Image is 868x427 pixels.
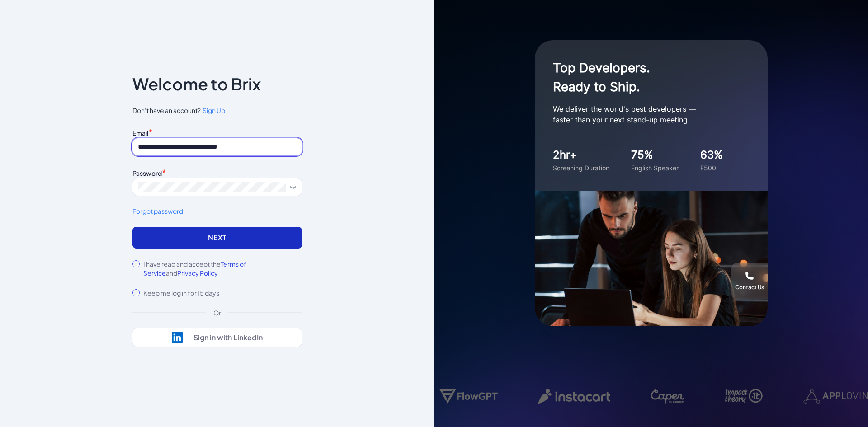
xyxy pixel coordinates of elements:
p: We deliver the world's best developers — faster than your next stand-up meeting. [553,103,734,125]
a: Forgot password [132,206,302,216]
div: English Speaker [631,163,679,173]
h1: Top Developers. Ready to Ship. [553,58,734,96]
span: Privacy Policy [177,269,218,277]
div: Contact Us [735,284,764,291]
div: 2hr+ [553,147,609,163]
div: Screening Duration [553,163,609,173]
span: Terms of Service [143,260,246,277]
div: F500 [700,163,723,173]
button: Sign in with LinkedIn [132,328,302,347]
div: 75% [631,147,679,163]
span: Don’t have an account? [132,106,302,115]
button: Contact Us [731,263,768,299]
label: Email [132,129,148,137]
div: 63% [700,147,723,163]
label: Keep me log in for 15 days [143,288,219,297]
div: Sign in with LinkedIn [193,333,263,342]
a: Sign Up [201,106,225,115]
div: Or [206,308,228,317]
span: Sign Up [203,106,225,114]
label: I have read and accept the and [143,259,302,277]
p: Welcome to Brix [132,77,261,91]
button: Next [132,227,302,249]
label: Password [132,169,162,177]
